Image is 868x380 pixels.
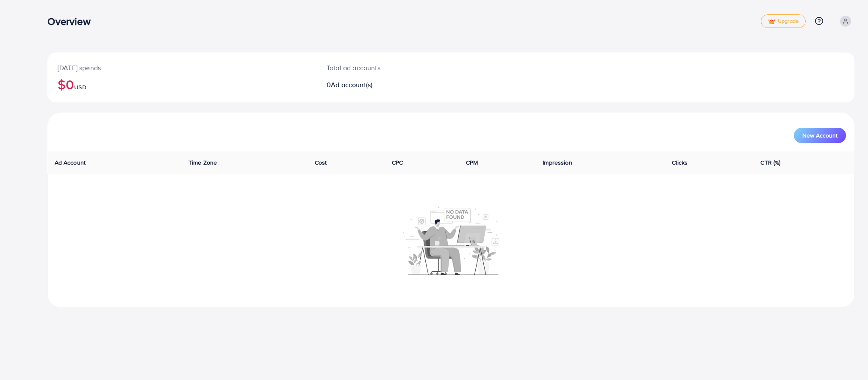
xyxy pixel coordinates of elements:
[315,158,327,167] span: Cost
[543,158,572,167] span: Impression
[55,158,86,167] span: Ad Account
[331,80,372,89] span: Ad account(s)
[761,14,806,28] a: tickUpgrade
[58,63,306,73] p: [DATE] spends
[392,158,403,167] span: CPC
[189,158,217,167] span: Time Zone
[768,19,775,25] img: tick
[58,76,306,92] h2: $0
[327,81,508,89] h2: 0
[794,128,846,143] button: New Account
[466,158,478,167] span: CPM
[47,15,97,28] h3: Overview
[760,158,780,167] span: CTR (%)
[802,132,837,138] span: New Account
[768,18,799,25] span: Upgrade
[403,206,499,275] img: No account
[672,158,688,167] span: Clicks
[74,83,86,91] span: USD
[327,63,508,73] p: Total ad accounts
